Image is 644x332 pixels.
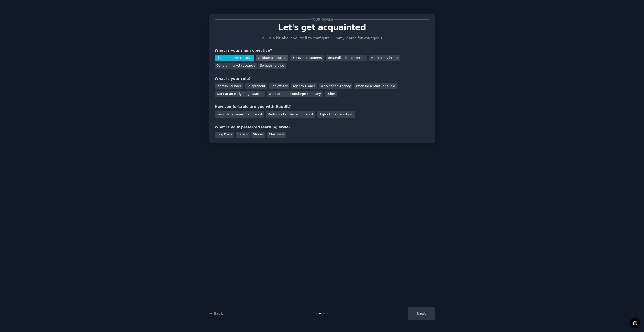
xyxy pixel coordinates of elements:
div: Copywriter [269,83,289,89]
a: ← Back [209,311,223,315]
div: Solopreneur [245,83,267,89]
div: Blog Posts [215,132,234,138]
div: Validate a solution [256,55,288,61]
div: What is your main objective? [215,48,429,53]
div: Find a problem to solve [215,55,254,61]
div: Ideate/distribute content [326,55,367,61]
div: High - I'm a Reddit pro [317,111,355,118]
div: Something else [258,63,286,69]
div: What is your preferred learning style? [215,125,429,130]
div: Startup Founder [215,83,243,89]
div: Work at an early stage startup [215,91,265,97]
div: What is your role? [215,76,429,81]
p: Let's get acquainted [215,23,429,32]
div: Low - Have never tried Reddit [215,111,264,118]
div: Agency Owner [291,83,317,89]
div: Medium - Familiar with Reddit [266,111,315,118]
div: Work for an Agency [319,83,352,89]
p: Tell us a bit about yourself to configure GummySearch for your goals. [259,35,385,41]
div: Monitor my brand [369,55,400,61]
div: Other [325,91,337,97]
div: Discover customers [290,55,324,61]
div: Checklists [267,132,286,138]
div: How comfortable are you with Reddit? [215,104,429,109]
div: Videos [236,132,250,138]
div: General market research [215,63,257,69]
span: Your goals [310,17,334,22]
div: Work for a Startup Studio [354,83,397,89]
div: Stories [251,132,265,138]
div: Work at a medium/large company [267,91,323,97]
